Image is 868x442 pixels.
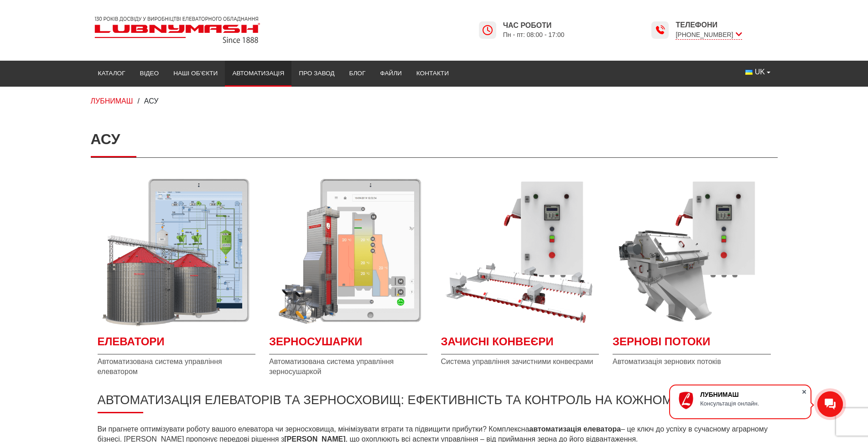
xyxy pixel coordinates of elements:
[137,97,139,105] span: /
[409,63,456,83] a: Контакти
[441,357,599,367] span: Система управління зачистними конвеєрами
[755,67,765,77] span: UK
[91,13,264,47] img: Lubnymash
[269,334,427,354] span: Зерносушарки
[441,334,599,354] a: Детальніше Зачисні конвеєри
[98,334,256,354] span: Елеватори
[98,393,771,413] h2: Автоматизація елеваторів та зерносховищ: ефективність та контроль на кожному етапі
[342,63,373,83] a: Блог
[503,31,565,39] span: Пн - пт: 08:00 - 17:00
[144,97,159,105] span: АСУ
[613,334,771,354] a: Детальніше Зернові потоки
[441,334,599,354] span: Зачисні конвеєри
[655,25,665,36] img: Lubnymash time icon
[676,20,742,30] span: Телефони
[291,63,342,83] a: Про завод
[700,400,801,407] div: Консультація онлайн.
[269,172,427,330] a: Детальніше Зерносушарки
[269,357,427,377] span: Автоматизована система управління зерносушаркой
[613,334,771,354] span: Зернові потоки
[676,30,742,40] span: [PHONE_NUMBER]
[91,97,133,105] a: ЛУБНИМАШ
[613,357,771,367] span: Автоматизація зернових потоків
[269,334,427,354] a: Детальніше Зерносушарки
[373,63,409,83] a: Файли
[503,21,565,31] span: Час роботи
[91,121,778,157] h1: АСУ
[745,70,753,75] img: Українська
[166,63,225,83] a: Наші об’єкти
[98,172,256,330] a: Детальніше Елеватори
[441,172,599,330] a: Детальніше Зачисні конвеєри
[133,63,166,83] a: Відео
[700,391,801,398] div: ЛУБНИМАШ
[98,334,256,354] a: Детальніше Елеватори
[529,425,621,433] strong: автоматизація елеватора
[225,63,291,83] a: Автоматизація
[482,25,493,36] img: Lubnymash time icon
[91,63,133,83] a: Каталог
[613,172,771,330] a: Детальніше Зернові потоки
[738,63,777,81] button: UK
[98,357,256,377] span: Автоматизована система управління елеватором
